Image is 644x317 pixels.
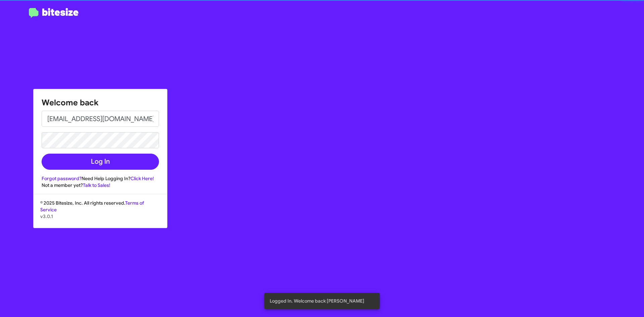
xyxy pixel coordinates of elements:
[42,175,82,181] a: Forgot password?
[83,182,110,188] a: Talk to Sales!
[42,111,159,127] input: Email address
[42,154,159,170] button: Log In
[34,200,167,228] div: © 2025 Bitesize, Inc. All rights reserved.
[40,213,160,220] p: v3.0.1
[130,175,154,181] a: Click Here!
[42,97,159,108] h1: Welcome back
[270,298,364,304] span: Logged In. Welcome back [PERSON_NAME]
[42,175,159,182] div: Need Help Logging In?
[42,182,159,189] div: Not a member yet?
